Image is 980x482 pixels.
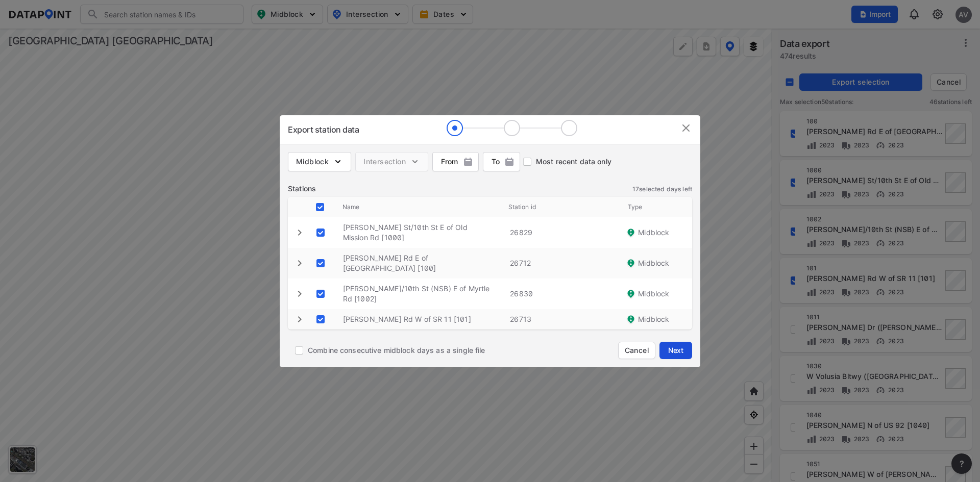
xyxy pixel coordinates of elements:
label: Stations [288,184,316,194]
span: Combine consecutive midblock days as a single file [308,345,485,356]
img: J44BbogAAAAASUVORK5CYII= [626,227,636,238]
div: 26713 [502,309,618,329]
div: Station id [500,197,620,217]
span: Midblock [638,227,669,238]
button: expand row [293,257,306,270]
img: png;base64,iVBORw0KGgoAAAANSUhEUgAAABQAAAAUCAYAAACNiR0NAAAACXBIWXMAAAsTAAALEwEAmpwYAAAAAXNSR0IArs... [504,157,514,167]
button: expand row [293,287,306,300]
img: png;base64,iVBORw0KGgoAAAANSUhEUgAAABQAAAAUCAYAAACNiR0NAAAACXBIWXMAAAsTAAALEwEAmpwYAAAAAXNSR0IArs... [463,157,473,167]
div: [PERSON_NAME] Rd E of [GEOGRAPHIC_DATA] [100] [335,248,502,278]
div: Export station data [288,123,359,136]
div: [PERSON_NAME]/10th St (NSB) E of Myrtle Rd [1002] [335,278,502,309]
span: Most recent data only [536,157,611,167]
button: Next [659,342,692,359]
img: IvGo9hDFjq0U70AQfCTEoVEAFwAAAAASUVORK5CYII= [680,122,692,134]
img: J44BbogAAAAASUVORK5CYII= [626,258,636,268]
span: Midblock [296,157,343,167]
div: Type [620,197,692,217]
button: Cancel [618,342,655,359]
table: customized table [288,197,692,329]
div: 26712 [502,253,618,273]
label: 17 selected days left [632,185,692,193]
span: Midblock [638,258,669,268]
img: llR8THcIqJKT4tzxLABS9+Wy7j53VXW9jma2eUxb+zwI0ndL13UtNYW78bbi+NGFHop6vbg9+JxKXfH9kZPvL8syoHAAAAAEl... [447,120,577,136]
img: 5YPKRKmlfpI5mqlR8AD95paCi+0kK1fRFDJSaMmawlwaeJcJwk9O2fotCW5ve9gAAAAASUVORK5CYII= [333,157,343,167]
span: Next [666,345,686,356]
div: 26830 [502,284,618,304]
span: Midblock [638,314,669,324]
div: 26829 [502,222,618,243]
img: J44BbogAAAAASUVORK5CYII= [626,289,636,299]
button: expand row [293,313,306,326]
div: [PERSON_NAME] Rd W of SR 11 [101] [335,309,502,329]
span: Cancel [625,345,649,356]
button: expand row [293,226,306,239]
div: Name [334,197,500,217]
span: Midblock [638,289,669,299]
div: [PERSON_NAME] St/10th St E of Old Mission Rd [1000] [335,217,502,248]
img: J44BbogAAAAASUVORK5CYII= [626,314,636,324]
button: Midblock [288,152,351,171]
